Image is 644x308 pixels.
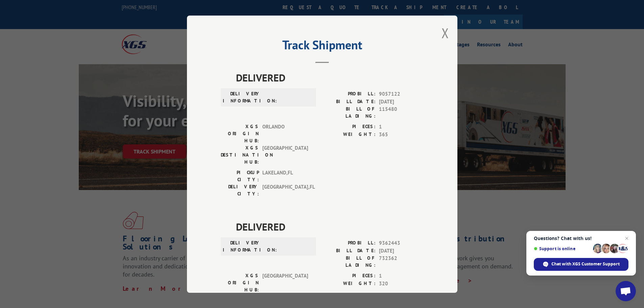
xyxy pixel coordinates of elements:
[221,123,259,144] label: XGS ORIGIN HUB:
[221,183,259,197] label: DELIVERY CITY:
[262,272,308,293] span: [GEOGRAPHIC_DATA]
[262,123,308,144] span: ORLANDO
[322,105,376,120] label: BILL OF LADING:
[322,123,376,131] label: PIECES:
[379,98,424,105] span: [DATE]
[322,90,376,98] label: PROBILL:
[623,234,631,242] span: Close chat
[551,261,620,267] span: Chat with XGS Customer Support
[322,98,376,105] label: BILL DATE:
[322,247,376,255] label: BILL DATE:
[379,272,424,280] span: 1
[379,255,424,269] span: 732362
[534,246,591,251] span: Support is online
[262,144,308,166] span: [GEOGRAPHIC_DATA]
[236,219,424,234] span: DELIVERED
[236,70,424,85] span: DELIVERED
[221,40,424,53] h2: Track Shipment
[534,236,628,241] span: Questions? Chat with us!
[223,90,261,104] label: DELIVERY INFORMATION:
[379,131,424,138] span: 365
[322,131,376,138] label: WEIGHT:
[322,239,376,247] label: PROBILL:
[442,24,449,42] button: Close modal
[221,144,259,166] label: XGS DESTINATION HUB:
[262,183,308,197] span: [GEOGRAPHIC_DATA] , FL
[534,258,628,271] div: Chat with XGS Customer Support
[379,90,424,98] span: 9057122
[221,169,259,183] label: PICKUP CITY:
[616,281,636,301] div: Open chat
[322,280,376,287] label: WEIGHT:
[379,105,424,120] span: 115480
[322,255,376,269] label: BILL OF LADING:
[379,123,424,131] span: 1
[223,239,261,254] label: DELIVERY INFORMATION:
[221,272,259,293] label: XGS ORIGIN HUB:
[379,280,424,287] span: 320
[379,247,424,255] span: [DATE]
[379,239,424,247] span: 9362443
[262,169,308,183] span: LAKELAND , FL
[322,272,376,280] label: PIECES:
